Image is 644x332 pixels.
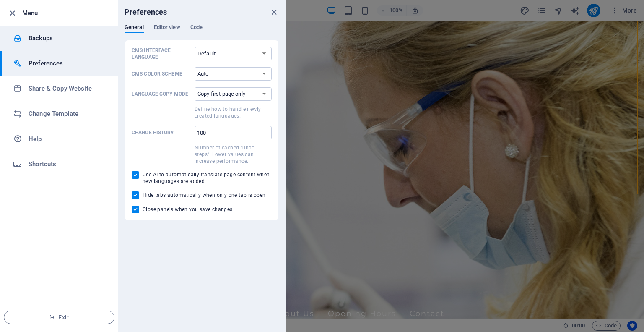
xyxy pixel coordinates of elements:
span: General [125,22,144,34]
span: Hide tabs automatically when only one tab is open [143,192,266,199]
p: Change history [132,129,191,136]
p: Language Copy Mode [132,91,191,97]
h6: Preferences [29,58,106,68]
span: Use AI to automatically translate page content when new languages are added [143,171,272,185]
h6: Preferences [125,7,167,17]
h6: Backups [29,33,106,43]
span: Editor view [154,22,180,34]
h6: Share & Copy Website [29,84,106,94]
select: CMS Interface Language [195,47,272,60]
p: Number of cached “undo steps”. Lower values can increase performance. [195,144,272,165]
button: Exit [4,311,114,324]
span: Code [190,22,203,34]
button: close [269,7,279,17]
h6: Help [29,134,106,144]
select: CMS Color Scheme [195,67,272,81]
select: Language Copy ModeDefine how to handle newly created languages. [195,87,272,101]
p: CMS Color Scheme [132,71,191,77]
h6: Shortcuts [29,159,106,169]
span: Exit [11,314,107,321]
div: Preferences [125,24,279,40]
input: Change historyNumber of cached “undo steps”. Lower values can increase performance. [195,126,272,139]
p: CMS Interface Language [132,47,191,60]
a: Help [0,126,118,152]
h6: Change Template [29,109,106,119]
h6: Menu [22,8,111,18]
p: Define how to handle newly created languages. [195,106,272,119]
span: Close panels when you save changes [143,206,233,213]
